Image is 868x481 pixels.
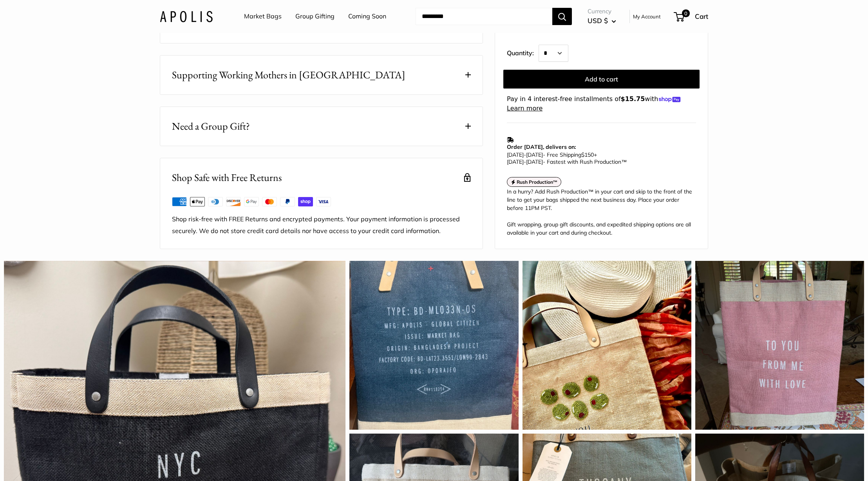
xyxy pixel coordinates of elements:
span: [DATE] [507,158,524,165]
a: Market Bags [244,11,282,22]
span: 0 [682,9,690,17]
a: Group Gifting [295,11,335,22]
div: In a hurry? Add Rush Production™ in your cart and skip to the front of the line to get your bags ... [507,188,696,237]
span: Cart [695,12,708,20]
img: Apolis [160,11,213,22]
button: Search [552,8,572,25]
span: - [524,151,526,158]
span: [DATE] [526,151,543,158]
button: Add to cart [503,70,700,89]
a: My Account [633,12,661,21]
button: USD $ [588,14,616,27]
label: Quantity: [507,42,539,62]
input: Search... [416,8,552,25]
strong: Rush Production™ [517,179,558,185]
a: 0 Cart [675,10,708,23]
button: Need a Group Gift? [160,107,483,146]
span: Currency [588,6,616,17]
a: Coming Soon [348,11,386,22]
p: Shop risk-free with FREE Returns and encrypted payments. Your payment information is processed se... [172,213,471,237]
button: Supporting Working Mothers in [GEOGRAPHIC_DATA] [160,56,483,94]
span: Need a Group Gift? [172,119,250,134]
span: $150 [581,151,594,158]
span: [DATE] [526,158,543,165]
span: Supporting Working Mothers in [GEOGRAPHIC_DATA] [172,67,405,83]
span: USD $ [588,16,608,25]
strong: Order [DATE], delivers on: [507,143,576,150]
span: - [524,158,526,165]
span: - Fastest with Rush Production™ [507,158,627,165]
span: [DATE] [507,151,524,158]
p: - Free Shipping + [507,151,692,165]
h2: Shop Safe with Free Returns [172,170,282,185]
